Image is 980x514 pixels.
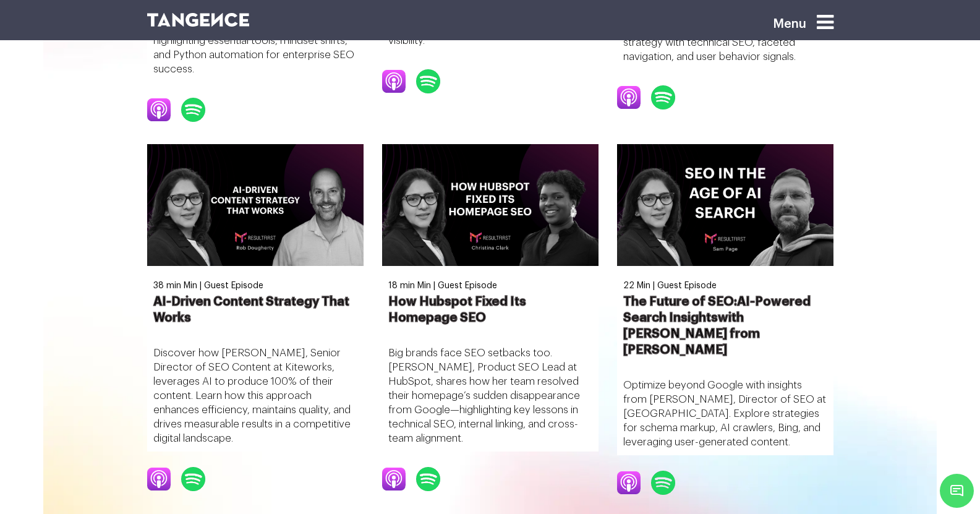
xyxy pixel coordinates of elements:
p: Big brands face SEO setbacks too. [PERSON_NAME], Product SEO Lead at HubSpot, shares how her team... [388,346,592,445]
span: 22 Min [623,281,650,290]
img: podcast1new.png [382,70,407,93]
img: logo SVG [147,13,250,27]
img: podcast1new.png [382,468,407,490]
span: Chat Widget [940,474,974,508]
a: The Future of SEO:AI-Powered Search Insightswith [PERSON_NAME] from [PERSON_NAME] [623,294,827,358]
img: podcast3new.png [181,98,206,121]
p: Optimize beyond Google with insights from [PERSON_NAME], Director of SEO at [GEOGRAPHIC_DATA]. Ex... [623,378,827,449]
img: HOW-HUBSPOT-FIXED-ITS-HOMEPAGE-SEO.jpg [382,144,599,266]
span: | [433,281,435,290]
span: Guest Episode [204,281,263,290]
img: podcast1new.png [617,471,642,494]
img: podcast3new.png [651,85,676,109]
span: | [653,281,655,290]
img: podcast1new.png [147,468,172,490]
p: Discover how [PERSON_NAME], Senior Director of SEO Content at Kiteworks, leverages AI to produce ... [153,346,357,445]
span: 38 min Min [153,281,197,290]
a: How Hubspot Fixed Its Homepage SEO [388,294,592,326]
span: 18 min Min [388,281,431,290]
img: podcast3new.png [181,467,206,490]
h3: The Future of SEO: with [PERSON_NAME] from [PERSON_NAME] [623,294,827,358]
img: podcast3new.png [651,471,676,494]
img: podcast1new.png [147,98,172,121]
img: seo-in-the-age-of-AI-search.jpg.jpg [617,144,833,266]
img: podcast1new.png [617,86,642,109]
img: podcast3new.png [416,69,441,93]
span: Guest Episode [657,281,717,290]
img: podcast3new.png [416,467,441,490]
img: AI-DRIVEN-CONTENT-STRATEGY-THAT-WORKS.jpg [147,144,364,266]
span: | [200,281,202,290]
a: AI-Driven Content Strategy That Works [153,294,357,326]
span: Guest Episode [438,281,497,290]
